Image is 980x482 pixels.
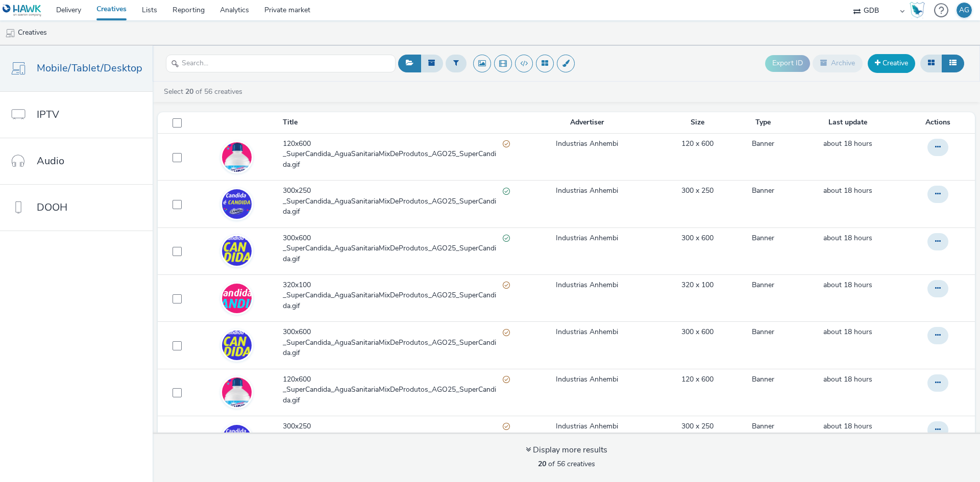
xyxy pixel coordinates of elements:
[752,421,774,432] a: Banner
[538,459,546,469] strong: 20
[222,318,252,466] img: d9c77401-1e14-4260-a048-37f1e0721052.gif
[283,374,514,411] a: 120x600 _SuperCandida_AguaSanitariaMixDeProdutos_AGO25_SuperCandida.gifPartially valid
[3,4,42,17] img: undefined Logo
[222,284,252,313] img: 52768e2e-0431-49e6-9648-38101710f3d3.gif
[823,327,872,337] a: 9 September 2025, 21:37
[920,55,942,72] button: Grid
[283,186,503,217] span: 300x250 _SuperCandida_AguaSanitariaMixDeProdutos_AGO25_SuperCandida.gif
[752,280,774,290] a: Banner
[503,327,510,338] div: Partially valid
[556,280,618,290] a: Industrias Anhembi
[823,327,872,337] span: about 18 hours
[503,421,510,432] div: Partially valid
[942,55,964,72] button: Table
[823,421,872,432] a: 9 September 2025, 21:37
[503,139,510,149] div: Partially valid
[765,55,810,71] button: Export ID
[222,83,252,231] img: 0031e605-0944-410b-a427-6f5d56f80275.gif
[823,374,872,385] a: 9 September 2025, 21:37
[823,233,872,243] a: 9 September 2025, 21:47
[823,280,872,290] span: about 18 hours
[37,61,142,75] span: Mobile/Tablet/Desktop
[681,374,714,385] a: 120 x 600
[556,421,618,432] a: Industrias Anhembi
[283,327,503,358] span: 300x600 _SuperCandida_AguaSanitariaMixDeProdutos_AGO25_SuperCandida.gif
[283,280,503,311] span: 320x100 _SuperCandida_AguaSanitariaMixDeProdutos_AGO25_SuperCandida.gif
[222,425,252,454] img: 84304719-3e5f-4ba3-890b-a5608bb8c992.gif
[37,200,67,215] span: DOOH
[813,55,863,72] button: Archive
[283,280,514,316] a: 320x100 _SuperCandida_AguaSanitariaMixDeProdutos_AGO25_SuperCandida.gifPartially valid
[681,186,714,196] a: 300 x 250
[503,374,510,385] div: Partially valid
[283,421,503,452] span: 300x250 _SuperCandida_AguaSanitariaMixDeProdutos_AGO25_SuperCandida.gif
[959,3,969,18] div: AG
[283,186,514,222] a: 300x250 _SuperCandida_AguaSanitariaMixDeProdutos_AGO25_SuperCandida.gifValid
[163,87,247,96] a: Select of 56 creatives
[681,280,714,290] a: 320 x 100
[681,139,714,149] a: 120 x 600
[823,186,872,196] a: 9 September 2025, 21:47
[526,444,607,456] div: Display more results
[556,233,618,243] a: Industrias Anhembi
[5,28,15,38] img: mobile
[222,189,252,219] img: c3dd37bf-4b5b-41a4-8aff-5d4eec4fe011.gif
[910,2,929,18] a: Hawk Academy
[283,374,503,405] span: 120x600 _SuperCandida_AguaSanitariaMixDeProdutos_AGO25_SuperCandida.gif
[823,186,872,195] span: about 18 hours
[556,186,618,196] a: Industrias Anhembi
[823,280,872,290] a: 9 September 2025, 21:47
[823,139,872,149] a: 9 September 2025, 21:47
[222,221,252,281] img: aeaa4c7b-6a05-4c75-b5f8-141fde29c612.gif
[681,327,714,337] a: 300 x 600
[515,112,659,133] th: Advertiser
[503,233,510,244] div: Valid
[166,55,396,72] input: Search...
[752,374,774,385] a: Banner
[503,280,510,291] div: Partially valid
[681,421,714,432] a: 300 x 250
[37,154,64,168] span: Audio
[905,112,975,133] th: Actions
[752,233,774,243] a: Banner
[37,107,59,122] span: IPTV
[752,327,774,337] a: Banner
[752,186,774,196] a: Banner
[283,233,514,269] a: 300x600 _SuperCandida_AguaSanitariaMixDeProdutos_AGO25_SuperCandida.gifValid
[556,374,618,385] a: Industrias Anhembi
[283,139,503,170] span: 120x600 _SuperCandida_AguaSanitariaMixDeProdutos_AGO25_SuperCandida.gif
[503,186,510,196] div: Valid
[736,112,791,133] th: Type
[659,112,736,133] th: Size
[185,87,193,96] strong: 20
[222,316,252,375] img: 12219b5e-8c71-49f8-a526-f77916685978.gif
[282,112,515,133] th: Title
[283,139,514,175] a: 120x600 _SuperCandida_AguaSanitariaMixDeProdutos_AGO25_SuperCandida.gifPartially valid
[681,233,714,243] a: 300 x 600
[823,139,872,148] span: about 18 hours
[752,139,774,149] a: Banner
[283,327,514,363] a: 300x600 _SuperCandida_AguaSanitariaMixDeProdutos_AGO25_SuperCandida.gifPartially valid
[823,421,872,431] span: about 18 hours
[823,374,872,384] span: about 18 hours
[538,459,595,469] span: of 56 creatives
[556,139,618,149] a: Industrias Anhembi
[283,421,514,458] a: 300x250 _SuperCandida_AguaSanitariaMixDeProdutos_AGO25_SuperCandida.gifPartially valid
[556,327,618,337] a: Industrias Anhembi
[910,2,925,18] img: Hawk Academy
[868,54,915,72] a: Creative
[283,233,503,264] span: 300x600 _SuperCandida_AguaSanitariaMixDeProdutos_AGO25_SuperCandida.gif
[791,112,905,133] th: Last update
[823,233,872,243] span: about 18 hours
